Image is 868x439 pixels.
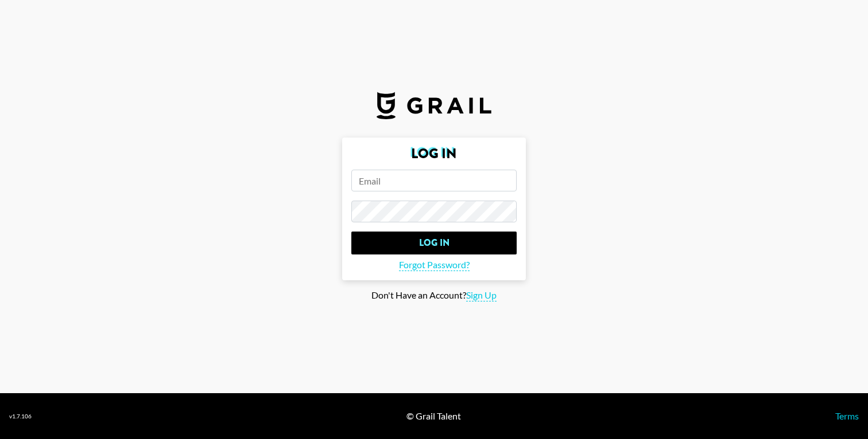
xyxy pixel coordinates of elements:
input: Email [351,170,517,191]
a: Terms [835,410,859,421]
img: Grail Talent Logo [377,92,491,119]
span: Sign Up [466,289,497,301]
span: Forgot Password? [399,259,470,271]
div: v 1.7.106 [9,413,32,420]
div: Don't Have an Account? [9,289,859,301]
input: Log In [351,232,517,254]
div: © Grail Talent [406,410,461,422]
h2: Log In [351,147,517,160]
